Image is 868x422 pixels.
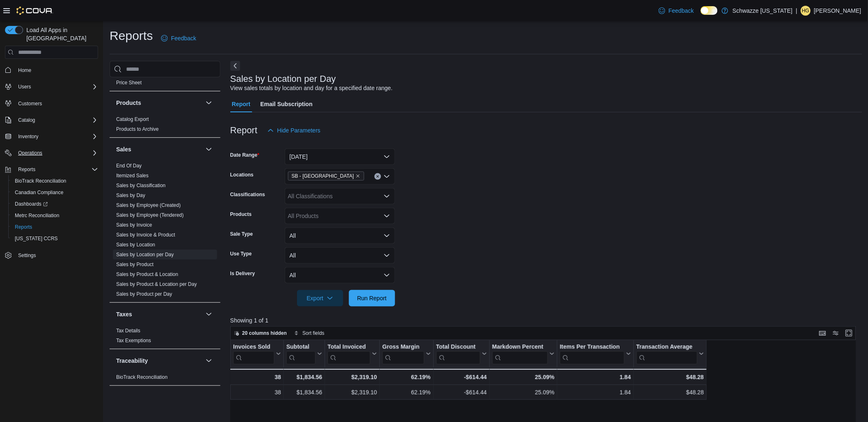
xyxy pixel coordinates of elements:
div: 38 [233,387,281,397]
div: Items Per Transaction [560,343,625,351]
span: Feedback [669,7,694,15]
button: Hide Parameters [264,122,324,139]
button: Open list of options [384,173,390,180]
label: Is Delivery [230,270,255,277]
span: Home [15,65,98,75]
span: Reports [15,165,98,174]
a: Settings [15,250,39,260]
button: Export [297,290,343,306]
button: Users [2,81,101,93]
div: Hunter Grundman [801,6,811,16]
a: Sales by Invoice & Product [116,232,175,238]
div: Total Invoiced [328,343,370,364]
div: $2,319.10 [328,387,377,397]
div: 25.09% [492,387,554,397]
span: Email Subscription [260,96,313,112]
div: $48.28 [636,372,704,382]
span: Export [302,290,338,306]
a: Home [15,65,35,75]
span: Users [18,83,31,90]
a: Customers [15,99,45,109]
a: Sales by Employee (Tendered) [116,212,184,218]
button: Keyboard shortcuts [818,328,828,338]
div: Subtotal [286,343,316,364]
span: Customers [18,100,42,107]
input: Dark Mode [701,6,718,15]
label: Sale Type [230,231,253,237]
button: Operations [2,147,101,159]
span: Sales by Product & Location per Day [116,281,197,288]
button: [US_STATE] CCRS [8,233,101,244]
nav: Complex example [5,60,98,283]
button: Products [116,99,202,107]
span: Operations [15,148,98,158]
div: Invoices Sold [233,343,274,364]
span: Metrc Reconciliation [12,211,98,220]
span: BioTrack Reconciliation [12,176,98,186]
div: -$614.44 [436,387,487,397]
a: Sales by Day [116,192,145,198]
button: Taxes [116,310,202,318]
div: Sales [110,161,220,302]
a: Reports [12,222,35,232]
div: Subtotal [286,343,316,351]
span: Inventory [18,133,38,140]
button: All [285,267,395,283]
label: Products [230,211,252,218]
span: Home [18,67,31,74]
h1: Reports [110,28,153,44]
button: Inventory [15,132,42,141]
button: Total Invoiced [328,343,377,364]
div: $1,834.56 [286,372,322,382]
span: Dark Mode [701,15,701,15]
button: Home [2,64,101,76]
a: Products to Archive [116,126,159,132]
span: Sales by Classification [116,182,166,189]
span: Dashboards [15,201,48,207]
button: 20 columns hidden [231,328,290,338]
label: Date Range [230,152,260,158]
span: Settings [15,250,98,260]
button: Clear input [374,173,381,180]
button: Catalog [15,115,38,125]
label: Use Type [230,250,252,257]
button: All [285,247,395,264]
span: SB - [GEOGRAPHIC_DATA] [292,172,354,180]
button: Reports [15,165,39,174]
span: Reports [12,222,98,232]
div: Markdown Percent [492,343,548,364]
span: Sales by Product & Location [116,271,178,278]
span: Reports [15,224,32,230]
button: Traceability [116,357,202,365]
span: HG [802,6,810,16]
span: Sales by Employee (Created) [116,202,181,209]
span: Report [232,96,250,112]
button: Total Discount [436,343,487,364]
span: BioTrack Reconciliation [15,178,66,184]
span: Run Report [357,294,387,302]
div: Total Discount [436,343,480,351]
button: Inventory [2,131,101,142]
button: Customers [2,97,101,109]
h3: Sales by Location per Day [230,74,336,84]
span: Catalog [15,115,98,125]
a: Feedback [158,30,199,46]
div: 38 [233,372,281,382]
label: Classifications [230,191,265,198]
a: Feedback [655,2,697,19]
div: Traceability [110,372,220,385]
div: View sales totals by location and day for a specified date range. [230,84,393,93]
span: Catalog Export [116,116,149,123]
span: Canadian Compliance [15,189,63,196]
button: Open list of options [384,193,390,199]
span: Sales by Location [116,241,155,248]
button: Subtotal [286,343,322,364]
button: Reports [2,164,101,175]
a: Canadian Compliance [12,188,67,197]
button: Next [230,61,240,71]
h3: Traceability [116,357,148,365]
span: BioTrack Reconciliation [116,374,168,380]
a: BioTrack Reconciliation [12,176,70,186]
button: BioTrack Reconciliation [8,175,101,187]
button: Invoices Sold [233,343,281,364]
